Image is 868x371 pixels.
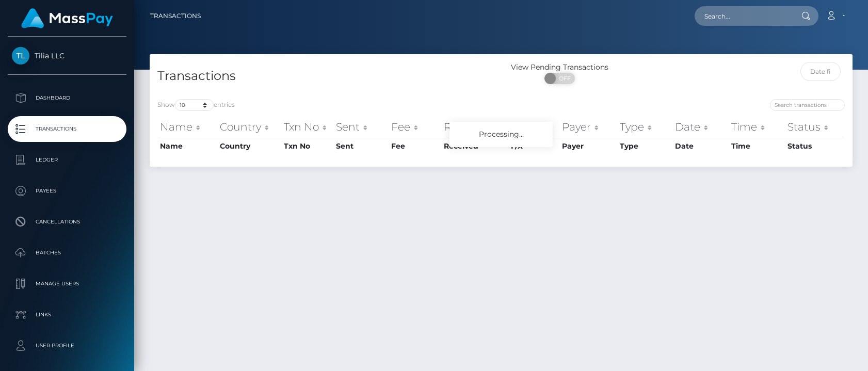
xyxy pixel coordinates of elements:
th: Payer [559,117,617,137]
select: Showentries [175,99,214,111]
a: Cancellations [8,209,126,235]
th: Fee [389,117,441,137]
p: Manage Users [12,276,122,292]
th: Name [157,138,217,154]
th: Sent [333,138,389,154]
img: MassPay Logo [21,8,113,28]
p: Cancellations [12,214,122,230]
a: Manage Users [8,271,126,297]
p: Links [12,307,122,322]
input: Date filter [800,62,841,81]
th: Sent [333,117,389,137]
th: Time [729,138,785,154]
th: Type [617,138,672,154]
a: Links [8,302,126,328]
h4: Transactions [157,67,493,85]
a: Transactions [150,5,201,27]
th: Txn No [281,138,333,154]
a: Transactions [8,116,126,142]
a: Ledger [8,147,126,173]
th: Status [785,117,845,137]
th: Received [441,138,508,154]
th: Received [441,117,508,137]
a: Dashboard [8,85,126,111]
th: Country [217,138,281,154]
p: Ledger [12,152,122,168]
div: Processing... [449,122,553,147]
th: Txn No [281,117,333,137]
p: User Profile [12,338,122,353]
input: Search... [695,6,792,26]
input: Search transactions [770,99,845,111]
p: Batches [12,245,122,261]
th: F/X [508,117,559,137]
label: Show entries [157,99,235,111]
th: Country [217,117,281,137]
p: Transactions [12,121,122,137]
th: Payer [559,138,617,154]
div: View Pending Transactions [501,62,618,73]
p: Dashboard [12,90,122,106]
th: Date [672,117,728,137]
a: Payees [8,178,126,204]
span: Tilia LLC [8,51,126,60]
th: Fee [389,138,441,154]
th: Type [617,117,672,137]
span: OFF [550,73,576,84]
p: Payees [12,183,122,199]
th: Name [157,117,217,137]
th: Status [785,138,845,154]
a: User Profile [8,333,126,359]
a: Batches [8,240,126,266]
img: Tilia LLC [12,47,29,64]
th: Date [672,138,728,154]
th: Time [729,117,785,137]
